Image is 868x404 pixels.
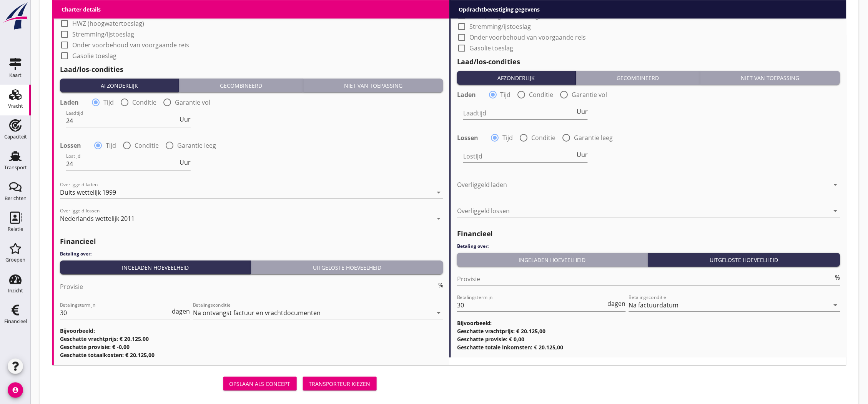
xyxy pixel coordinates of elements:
div: Na ontvangst factuur en vrachtdocumenten [193,309,321,316]
strong: Lossen [60,142,81,149]
div: Uitgeloste hoeveelheid [651,256,837,264]
div: Ingeladen hoeveelheid [460,256,645,264]
input: Provisie [457,273,834,285]
div: Inzicht [8,288,23,293]
label: Conditie [529,91,554,98]
label: Conditie [532,134,556,142]
label: Conditie [135,142,159,149]
img: logo-small.a267ee39.svg [2,2,29,30]
label: Tijd [501,91,511,98]
label: Garantie vol [175,98,210,106]
label: Onder voorbehoud van voorgaande reis [469,33,586,41]
button: Niet van toepassing [303,78,443,92]
h3: Bijvoorbeeld: [457,319,840,327]
div: Gecombineerd [579,74,697,82]
div: Duits wettelijk 1999 [60,189,116,196]
h3: Geschatte provisie: € 0,00 [457,335,840,343]
label: Tijd [106,142,116,149]
div: dagen [606,300,626,307]
button: Ingeladen hoeveelheid [457,253,648,267]
label: Conditie [132,98,156,106]
button: Niet van toepassing [700,71,840,85]
input: Betalingstermijn [60,307,170,319]
strong: Lossen [457,134,478,142]
strong: Laden [457,91,476,98]
input: Laadtijd [66,115,178,127]
input: Betalingstermijn [457,299,606,311]
label: KWZ (laagwatertoeslag) [469,1,537,9]
div: % [834,274,840,280]
button: Ingeladen hoeveelheid [60,260,251,274]
label: KWZ (laagwatertoeslag) [72,9,140,17]
div: Uitgeloste hoeveelheid [254,264,440,272]
h2: Financieel [60,236,443,247]
h2: Financieel [457,229,840,239]
label: HWZ (hoogwatertoeslag) [72,20,144,27]
label: Tijd [103,98,114,106]
h3: Geschatte vrachtprijs: € 20.125,00 [60,335,443,343]
div: Transport [4,165,27,170]
h3: Bijvoorbeeld: [60,327,443,335]
div: Capaciteit [4,134,27,139]
div: Niet van toepassing [703,74,837,82]
h3: Geschatte vrachtprijs: € 20.125,00 [457,327,840,335]
button: Gecombineerd [179,78,303,92]
div: Groepen [5,257,25,262]
button: Gecombineerd [576,71,700,85]
div: Transporteur kiezen [309,380,371,388]
h2: Laad/los-condities [60,64,443,75]
div: Ingeladen hoeveelheid [63,264,248,272]
h3: Geschatte totale inkomsten: € 20.125,00 [457,343,840,351]
i: arrow_drop_down [831,300,840,310]
i: arrow_drop_down [831,206,840,215]
div: Berichten [5,196,27,201]
label: Stremming/ijstoeslag [469,23,531,30]
div: Kaart [9,73,22,78]
h3: Geschatte totaalkosten: € 20.125,00 [60,351,443,359]
input: Lostijd [66,158,178,170]
label: Garantie leeg [574,134,613,142]
i: account_circle [8,382,23,398]
label: Garantie vol [572,91,607,98]
label: Tijd [503,134,513,142]
i: arrow_drop_down [434,188,443,197]
button: Afzonderlijk [457,71,576,85]
div: Financieel [4,319,27,324]
input: Lostijd [463,150,575,162]
div: % [437,282,443,288]
i: arrow_drop_down [831,180,840,189]
span: Uur [180,159,191,165]
div: Gecombineerd [182,82,300,90]
div: Relatie [8,227,23,232]
div: Afzonderlijk [460,74,573,82]
label: Garantie leeg [177,142,216,149]
div: Niet van toepassing [306,82,440,90]
div: Na factuurdatum [629,302,679,309]
label: Gasolie toeslag [469,44,514,52]
label: HWZ (hoogwatertoeslag) [469,12,541,20]
div: Nederlands wettelijk 2011 [60,215,135,222]
div: Opslaan als concept [229,380,291,388]
div: Afzonderlijk [63,82,176,90]
label: Gasolie toeslag [72,52,116,60]
button: Uitgeloste hoeveelheid [251,260,443,274]
div: Vracht [8,104,23,109]
i: arrow_drop_down [434,308,443,317]
input: Provisie [60,280,437,293]
h4: Betaling over: [457,243,840,250]
h2: Laad/los-condities [457,57,840,67]
button: Uitgeloste hoeveelheid [648,253,840,267]
div: dagen [170,308,190,314]
h3: Geschatte provisie: € -0,00 [60,343,443,351]
span: Uur [577,109,588,115]
span: Uur [180,116,191,122]
button: Afzonderlijk [60,78,179,92]
label: Stremming/ijstoeslag [72,30,134,38]
button: Opslaan als concept [223,377,297,391]
i: arrow_drop_down [434,214,443,223]
button: Transporteur kiezen [303,377,377,391]
span: Uur [577,152,588,158]
input: Laadtijd [463,107,575,119]
h4: Betaling over: [60,250,443,257]
label: Onder voorbehoud van voorgaande reis [72,41,189,49]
